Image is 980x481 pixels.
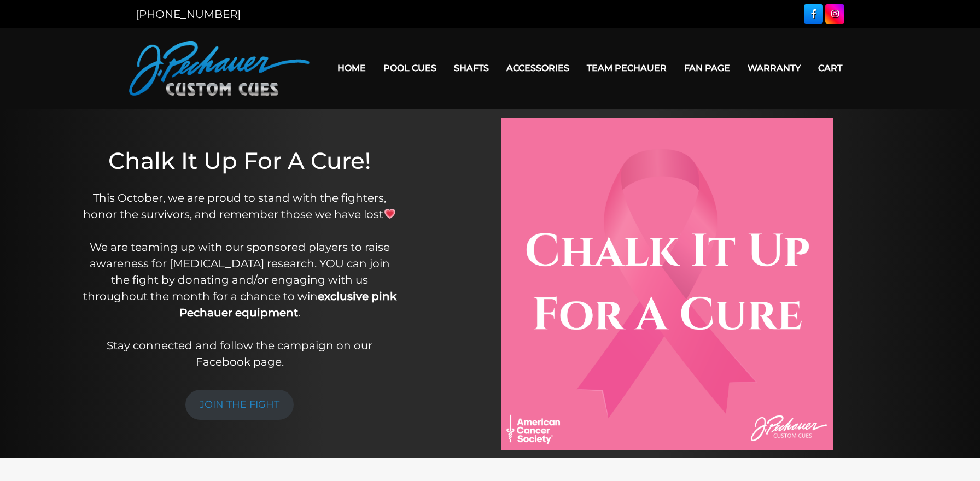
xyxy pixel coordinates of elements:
a: Cart [809,54,851,82]
a: Home [329,54,375,82]
a: [PHONE_NUMBER] [136,8,241,21]
img: 💗 [384,208,395,219]
a: JOIN THE FIGHT [185,390,294,420]
a: Fan Page [675,54,739,82]
h1: Chalk It Up For A Cure! [79,147,400,174]
a: Accessories [498,54,578,82]
a: Team Pechauer [578,54,675,82]
p: This October, we are proud to stand with the fighters, honor the survivors, and remember those we... [79,190,400,370]
strong: exclusive pink Pechauer equipment [179,290,396,319]
a: Warranty [739,54,809,82]
a: Pool Cues [375,54,445,82]
img: Pechauer Custom Cues [129,41,310,96]
a: Shafts [445,54,498,82]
